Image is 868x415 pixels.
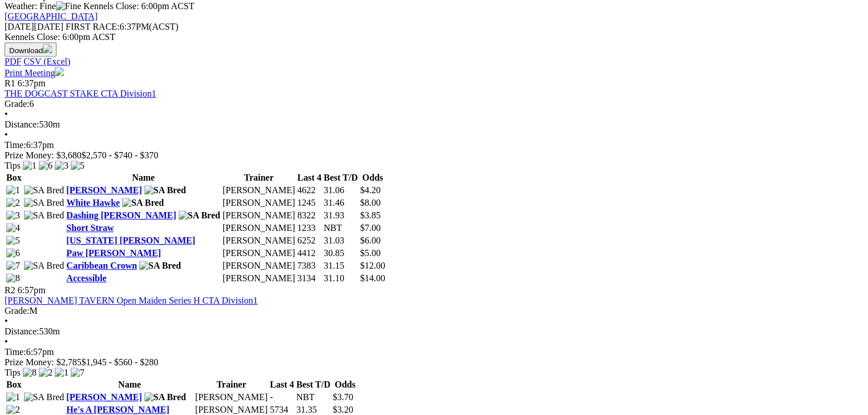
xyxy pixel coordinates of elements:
td: 31.15 [323,260,358,272]
td: 4412 [297,248,322,259]
span: R1 [5,78,15,88]
img: 8 [23,368,37,378]
a: He's A [PERSON_NAME] [66,405,169,414]
span: $8.00 [360,198,381,207]
a: [PERSON_NAME] [66,185,142,195]
span: • [5,316,8,326]
td: 1233 [297,222,322,234]
td: [PERSON_NAME] [195,392,268,403]
td: NBT [323,222,358,234]
span: [DATE] [5,22,34,31]
button: Download [5,42,56,57]
a: Dashing [PERSON_NAME] [66,210,176,220]
div: Kennels Close: 6:00pm ACST [5,32,863,42]
a: CSV (Excel) [23,57,70,66]
div: 6:57pm [5,347,863,357]
th: Trainer [195,379,268,390]
span: 6:37pm [18,78,46,88]
img: 3 [55,161,68,171]
span: $2,570 - $740 - $370 [82,150,159,160]
th: Last 4 [297,172,322,183]
td: [PERSON_NAME] [222,260,296,272]
td: 6252 [297,235,322,246]
img: 6 [6,248,20,258]
span: Tips [5,161,21,170]
img: 1 [23,161,37,171]
td: 4622 [297,185,322,196]
span: • [5,337,8,346]
span: $5.00 [360,248,381,258]
td: 1245 [297,197,322,209]
td: [PERSON_NAME] [222,210,296,221]
th: Last 4 [269,379,294,390]
a: Caribbean Crown [66,261,137,270]
img: 3 [6,210,20,221]
a: Print Meeting [5,68,64,78]
div: Prize Money: $2,785 [5,357,863,368]
span: Grade: [5,99,30,109]
img: SA Bred [122,198,164,208]
td: NBT [296,392,331,403]
span: Time: [5,347,26,357]
span: $6.00 [360,236,381,245]
td: [PERSON_NAME] [222,197,296,209]
img: 4 [6,223,20,233]
span: [DATE] [5,22,63,31]
div: 6 [5,99,863,109]
img: 2 [6,405,20,415]
img: SA Bred [24,210,64,221]
div: 530m [5,119,863,130]
div: Download [5,57,863,67]
span: $3.85 [360,210,381,220]
img: download.svg [43,44,52,53]
div: 530m [5,326,863,337]
th: Trainer [222,172,296,183]
a: [PERSON_NAME] [66,392,142,402]
div: Prize Money: $3,680 [5,150,863,161]
td: 8322 [297,210,322,221]
span: $1,945 - $560 - $280 [82,357,159,367]
span: $4.20 [360,185,381,195]
th: Odds [360,172,386,183]
a: [US_STATE] [PERSON_NAME] [66,236,195,245]
td: 30.85 [323,248,358,259]
span: Box [6,380,22,389]
img: SA Bred [24,261,64,271]
img: 5 [6,236,20,246]
img: 7 [71,368,84,378]
th: Best T/D [323,172,358,183]
div: 6:37pm [5,140,863,150]
img: SA Bred [144,392,186,402]
td: 31.06 [323,185,358,196]
span: Distance: [5,326,39,336]
div: M [5,306,863,316]
td: [PERSON_NAME] [222,248,296,259]
th: Best T/D [296,379,331,390]
img: 1 [6,185,20,195]
td: - [269,392,294,403]
td: [PERSON_NAME] [222,185,296,196]
a: PDF [5,57,21,66]
td: 31.03 [323,235,358,246]
th: Name [66,379,193,390]
span: Kennels Close: 6:00pm ACST [83,1,194,11]
img: 1 [6,392,20,402]
img: printer.svg [55,67,64,76]
span: • [5,130,8,139]
span: R2 [5,285,15,295]
span: Box [6,173,22,182]
img: SA Bred [24,185,64,195]
a: [GEOGRAPHIC_DATA] [5,11,98,21]
img: SA Bred [179,210,220,221]
span: 6:37PM(ACST) [66,22,179,31]
td: [PERSON_NAME] [222,273,296,284]
a: THE DOGCAST STAKE CTA Division1 [5,89,156,98]
span: $12.00 [360,261,385,270]
img: SA Bred [139,261,181,271]
th: Name [66,172,221,183]
td: 31.46 [323,197,358,209]
span: Distance: [5,119,39,129]
img: 8 [6,273,20,284]
span: $3.20 [333,405,353,414]
td: 7383 [297,260,322,272]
